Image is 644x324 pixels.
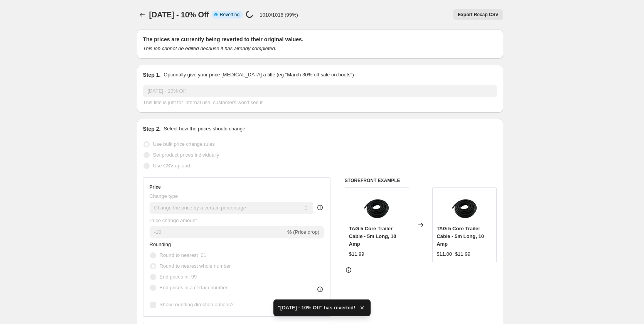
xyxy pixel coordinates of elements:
span: [DATE] - 10% Off [149,10,209,19]
span: This title is just for internal use, customers won't see it [143,100,263,105]
span: Set product prices individually [153,152,219,158]
span: % (Price drop) [287,229,319,235]
h2: Step 2. [143,125,161,133]
span: "[DATE] - 10% Off" has reverted! [278,304,356,312]
input: 30% off holiday sale [143,85,497,97]
span: Use CSV upload [153,163,190,169]
span: Use bulk price change rules [153,141,215,147]
p: Select how the prices should change [164,125,245,133]
img: UNT024_d6a8a713-4772-4f58-aae2-adbc554eebc2_80x.jpg [361,192,392,223]
button: Export Recap CSV [453,9,503,20]
span: Export Recap CSV [458,12,498,18]
p: Optionally give your price [MEDICAL_DATA] a title (eg "March 30% off sale on boots") [164,71,354,79]
span: Price change amount [150,218,197,223]
span: End prices in a certain number [160,285,228,290]
span: Round to nearest .01 [160,252,206,258]
i: This job cannot be edited because it has already completed. [143,46,276,51]
span: TAG 5 Core Trailer Cable - 5m Long, 10 Amp [437,226,484,247]
span: Change type [150,193,178,199]
span: End prices in .99 [160,274,197,280]
h6: STOREFRONT EXAMPLE [345,177,497,184]
p: 1010/1018 (99%) [260,12,298,18]
img: UNT024_d6a8a713-4772-4f58-aae2-adbc554eebc2_80x.jpg [449,192,480,223]
span: Rounding [150,241,171,247]
button: Price change jobs [137,9,148,20]
input: -15 [150,226,286,238]
h3: Price [150,184,161,190]
span: Round to nearest whole number [160,263,231,269]
span: TAG 5 Core Trailer Cable - 5m Long, 10 Amp [349,226,396,247]
div: help [316,204,324,211]
div: $11.00 [437,250,452,258]
span: Show rounding direction options? [160,302,234,307]
div: $11.99 [349,250,364,258]
h2: Step 1. [143,71,161,79]
strike: $11.99 [455,250,470,258]
h2: The prices are currently being reverted to their original values. [143,35,497,43]
span: Reverting [220,12,239,18]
